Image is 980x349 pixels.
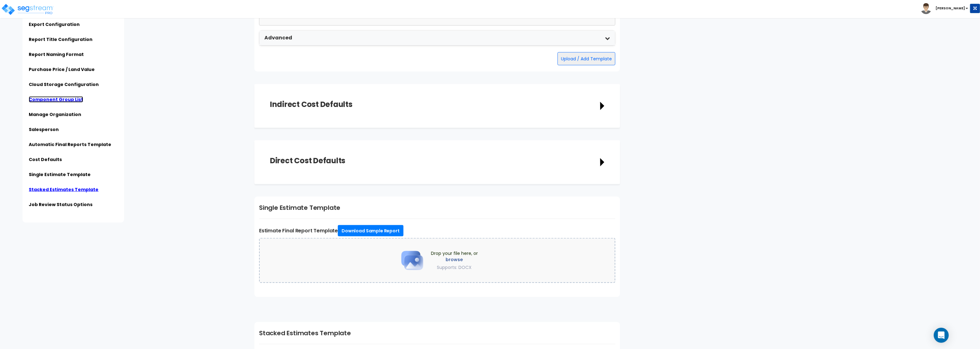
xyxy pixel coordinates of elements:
h1: Single Estimate Template [259,203,615,212]
a: Purchase Price / Land Value [29,66,95,73]
a: Cost Defaults [29,156,62,163]
span: Supports: DOCX [437,264,472,271]
a: Job Review Status Options [29,201,92,208]
a: Manage Organization [29,111,81,118]
h1: Direct Cost Defaults [270,156,345,165]
h1: Stacked Estimates Template [259,328,615,338]
a: Automatic Final Reports Template [29,141,111,148]
img: Upload Icon [397,245,428,276]
a: Single Estimate Template [29,171,91,178]
a: Export Configuration [29,21,80,28]
a: Report Naming Format [29,51,84,58]
img: avatar.png [921,3,932,14]
a: Component Group List [29,96,83,103]
label: browse [431,256,478,263]
h1: Indirect Cost Defaults [270,100,352,109]
a: Report Title Configuration [29,36,92,43]
a: Stacked Estimates Template [29,186,98,193]
img: logo_pro_r.png [1,3,54,16]
strong: Advanced [264,34,292,42]
a: Download Sample Report [338,225,403,236]
div: Open Intercom Messenger [934,328,949,343]
b: [PERSON_NAME] [936,6,965,11]
a: Salesperson [29,126,59,133]
label: Estimate Final Report Template [259,225,615,236]
a: Cloud Storage Configuration [29,81,99,88]
button: Upload / Add Template [557,52,615,65]
span: Drop your file here, or [431,250,478,271]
